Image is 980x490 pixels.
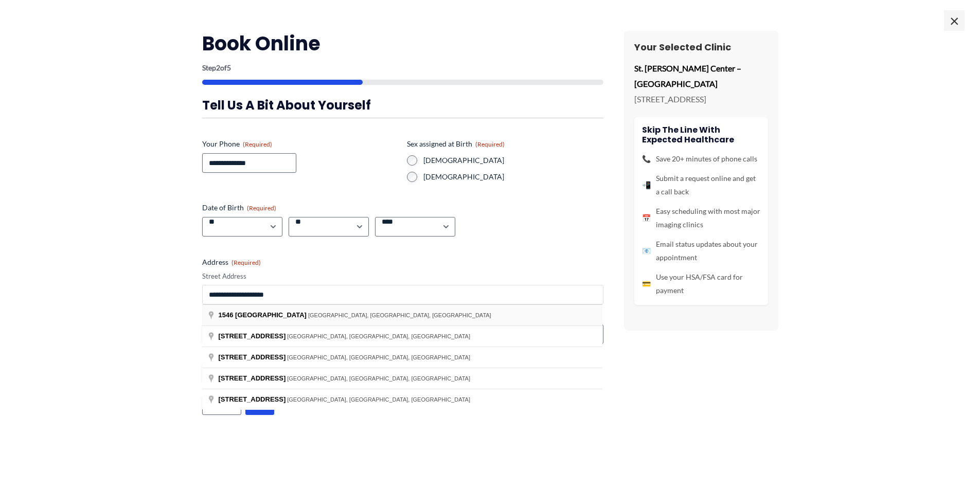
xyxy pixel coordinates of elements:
[642,238,760,264] li: Email status updates about your appointment
[642,277,651,291] span: 💳
[202,64,603,71] p: Step of
[202,203,276,213] legend: Date of Birth
[944,10,965,31] span: ×
[642,172,760,198] li: Submit a request online and get a call back
[219,311,234,319] span: 1546
[219,332,286,340] span: [STREET_ADDRESS]
[231,259,261,266] span: (Required)
[219,395,286,403] span: [STREET_ADDRESS]
[642,178,651,192] span: 📲
[202,139,399,149] label: Your Phone
[308,312,491,318] span: [GEOGRAPHIC_DATA], [GEOGRAPHIC_DATA], [GEOGRAPHIC_DATA]
[634,92,768,107] p: [STREET_ADDRESS]
[642,125,760,144] h4: Skip the line with Expected Healthcare
[642,205,760,231] li: Easy scheduling with most major imaging clinics
[642,152,760,166] li: Save 20+ minutes of phone calls
[287,354,470,360] span: [GEOGRAPHIC_DATA], [GEOGRAPHIC_DATA], [GEOGRAPHIC_DATA]
[634,41,768,53] h3: Your Selected Clinic
[634,61,768,91] p: St. [PERSON_NAME] Center – [GEOGRAPHIC_DATA]
[423,155,603,166] label: [DEMOGRAPHIC_DATA]
[202,31,603,56] h2: Book Online
[287,333,470,339] span: [GEOGRAPHIC_DATA], [GEOGRAPHIC_DATA], [GEOGRAPHIC_DATA]
[287,375,470,382] span: [GEOGRAPHIC_DATA], [GEOGRAPHIC_DATA], [GEOGRAPHIC_DATA]
[202,97,603,113] h3: Tell us a bit about yourself
[642,244,651,258] span: 📧
[475,140,505,148] span: (Required)
[423,172,603,182] label: [DEMOGRAPHIC_DATA]
[247,204,276,212] span: (Required)
[642,152,651,166] span: 📞
[235,311,307,319] span: [GEOGRAPHIC_DATA]
[202,271,603,281] label: Street Address
[407,139,505,149] legend: Sex assigned at Birth
[642,270,760,297] li: Use your HSA/FSA card for payment
[227,63,231,72] span: 5
[216,63,220,72] span: 2
[243,140,272,148] span: (Required)
[202,257,261,267] legend: Address
[219,353,286,361] span: [STREET_ADDRESS]
[642,211,651,225] span: 📅
[287,396,470,403] span: [GEOGRAPHIC_DATA], [GEOGRAPHIC_DATA], [GEOGRAPHIC_DATA]
[219,374,286,382] span: [STREET_ADDRESS]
